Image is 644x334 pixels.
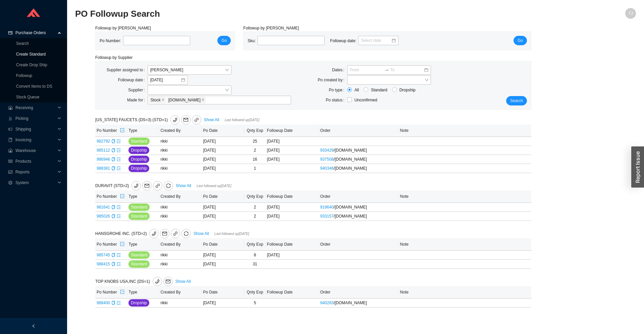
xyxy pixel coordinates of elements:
div: Copy [111,252,115,258]
button: mail [181,115,191,124]
a: Create Drop Ship [16,63,47,67]
a: export [117,301,121,305]
span: export [117,205,121,209]
th: Followup Date [266,124,319,137]
a: Search [16,41,29,46]
div: Copy [111,156,115,163]
div: Po Number: [100,36,196,46]
td: rikki [159,260,202,269]
label: Dates: [332,65,347,75]
a: Show All [194,231,209,236]
button: Dropship [128,156,149,163]
a: export [117,148,121,153]
th: Followup Date [266,286,319,299]
div: Copy [111,147,115,154]
span: book [8,138,13,142]
a: 985026 [97,214,110,219]
a: Stock Queue [16,95,39,99]
input: 9/17/2025 [150,77,180,83]
span: Standard [368,87,390,93]
span: export [120,289,125,295]
span: copy [111,301,115,305]
span: Dropship [131,300,147,306]
span: export [120,128,125,133]
a: link [153,181,162,190]
label: Po created by: [318,75,347,85]
span: swap-right [384,68,389,72]
span: Last followed up [DATE] [197,184,231,188]
span: Search [510,97,523,104]
label: Po type: [329,85,347,95]
span: Standard [131,252,147,258]
span: Standard [131,261,147,267]
a: 988415 [97,262,110,266]
a: 919640 [320,205,334,210]
button: phone [153,277,162,286]
td: / [DOMAIN_NAME] [319,212,399,221]
a: export [117,262,121,266]
span: sync [164,183,173,188]
span: Products [15,156,56,167]
th: Po Date [202,124,244,137]
input: To [390,67,424,73]
span: export [117,262,121,266]
td: [DATE] [202,155,244,164]
button: Dropship [128,147,149,154]
a: link [192,115,201,124]
span: mail [143,183,151,188]
td: [DATE] [202,212,244,221]
th: Created By [159,190,202,203]
td: / [DOMAIN_NAME] [319,299,399,308]
a: export [117,214,121,219]
div: [DATE] [267,204,318,211]
button: export [120,287,125,297]
div: Copy [111,165,115,172]
button: Dropship [128,165,149,172]
div: Sku: Followup date: [248,36,404,46]
span: [DOMAIN_NAME] [168,97,201,103]
a: 982792 [97,139,110,144]
a: Convert Items to DS [16,84,52,89]
span: Go [221,37,227,44]
button: phone [149,229,159,238]
span: Purchase Orders [15,27,56,38]
a: Show All [176,183,191,188]
span: copy [111,205,115,209]
th: Po Date [202,238,244,251]
span: Dropship [131,156,147,163]
span: Invoicing [15,135,56,145]
th: Order [319,124,399,137]
span: Warehouse [15,145,56,156]
span: Tziporah Jakobovits [150,66,229,74]
span: export [120,242,125,247]
span: fund [8,170,13,174]
div: Copy [111,204,115,211]
button: export [120,192,125,201]
button: Standard [128,138,150,145]
td: rikki [159,164,202,173]
label: Supplier assigned to [107,65,148,75]
label: Made for: [127,95,148,105]
input: Select date [361,37,391,44]
button: sync [164,181,173,190]
td: / [DOMAIN_NAME] [319,164,399,173]
th: Created By [159,286,202,299]
span: QualityBath.com [167,97,206,103]
div: Copy [111,138,115,145]
td: rikki [159,146,202,155]
div: Copy [111,261,115,267]
a: export [117,166,121,171]
span: TJ [628,8,633,19]
button: mail [160,229,169,238]
span: export [117,253,121,257]
span: copy [111,253,115,257]
td: [DATE] [202,299,244,308]
a: 985745 [97,253,110,257]
th: Po Number [95,238,127,251]
button: Standard [128,260,150,268]
th: Qnty Exp [244,124,265,137]
th: Note [399,238,531,251]
td: rikki [159,155,202,164]
span: copy [111,166,115,170]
